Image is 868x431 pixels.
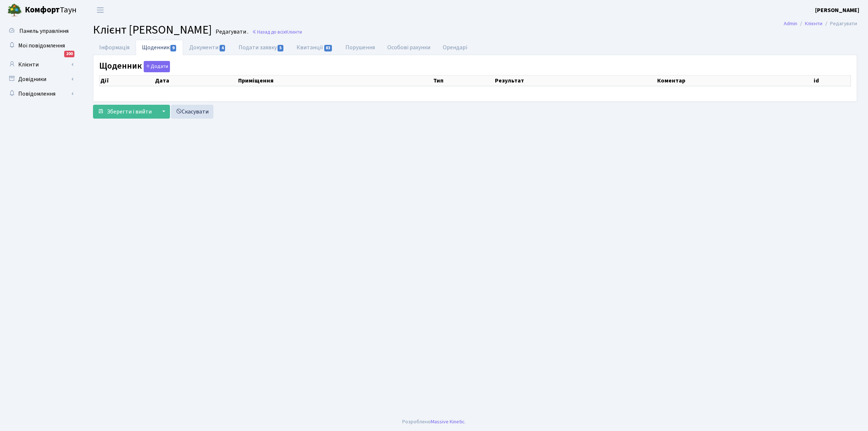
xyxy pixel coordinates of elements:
[822,20,857,28] li: Редагувати
[19,27,69,35] span: Панель управління
[220,45,225,51] span: 4
[815,6,859,15] a: [PERSON_NAME]
[805,20,822,27] a: Клієнти
[183,40,232,55] a: Документи
[136,40,183,55] a: Щоденник
[99,61,170,72] label: Щоденник
[4,57,77,72] a: Клієнти
[286,28,302,35] span: Клієнти
[381,40,437,55] a: Особові рахунки
[437,40,473,55] a: Орендарі
[144,61,170,72] button: Щоденник
[815,6,859,14] b: [PERSON_NAME]
[4,24,77,38] a: Панель управління
[4,72,77,86] a: Довідники
[4,86,77,101] a: Повідомлення
[278,45,283,51] span: 5
[232,40,290,55] a: Подати заявку
[18,42,65,50] span: Мої повідомлення
[91,4,109,16] button: Переключити навігацію
[100,76,155,86] th: Дії
[25,4,60,16] b: Комфорт
[107,108,152,116] span: Зберегти і вийти
[7,3,22,18] img: logo.png
[656,76,813,86] th: Коментар
[494,76,656,86] th: Результат
[214,28,248,35] small: Редагувати .
[402,418,466,426] div: Розроблено .
[339,40,381,55] a: Порушення
[252,28,302,35] a: Назад до всіхКлієнти
[25,4,77,16] span: Таун
[324,45,332,51] span: 83
[171,105,213,119] a: Скасувати
[170,45,176,51] span: 9
[431,418,465,426] a: Massive Kinetic
[773,16,868,31] nav: breadcrumb
[93,105,156,119] button: Зберегти і вийти
[237,76,433,86] th: Приміщення
[64,51,74,57] div: 200
[93,40,136,55] a: Інформація
[93,22,212,38] span: Клієнт [PERSON_NAME]
[290,40,339,55] a: Квитанції
[142,60,170,73] a: Додати
[4,38,77,53] a: Мої повідомлення200
[433,76,494,86] th: Тип
[154,76,237,86] th: Дата
[784,20,797,27] a: Admin
[813,76,850,86] th: id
